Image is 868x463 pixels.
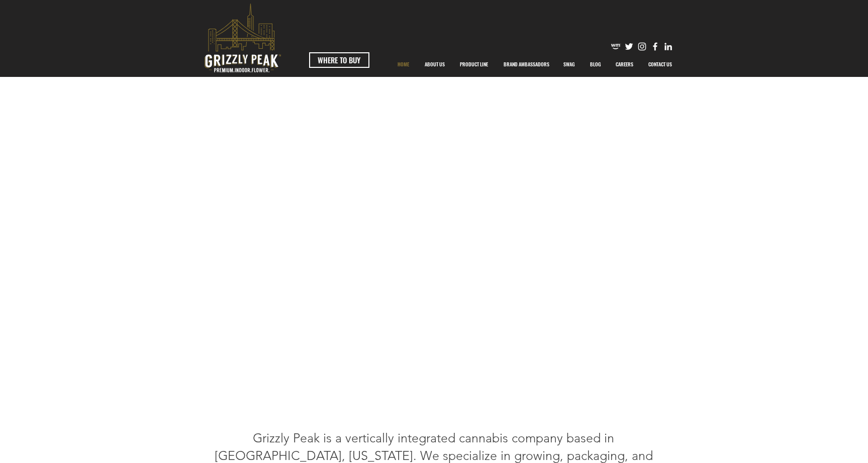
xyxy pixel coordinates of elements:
[637,41,647,52] img: Instagram
[585,52,606,77] p: BLOG
[455,52,493,77] p: PRODUCT LINE
[611,52,638,77] p: CAREERS
[390,52,417,77] a: HOME
[393,52,414,77] p: HOME
[611,41,673,52] ul: Social Bar
[663,41,673,52] img: Likedin
[309,52,369,68] a: WHERE TO BUY
[556,52,583,77] a: SWAG
[496,52,556,77] div: BRAND AMBASSADORS
[611,41,621,52] img: weedmaps
[499,52,554,77] p: BRAND AMBASSADORS
[608,52,641,77] a: CAREERS
[420,52,450,77] p: ABOUT US
[142,77,717,401] div: Your Video Title video player
[390,52,680,77] nav: Site
[558,52,580,77] p: SWAG
[452,52,496,77] a: PRODUCT LINE
[205,4,281,72] svg: premium-indoor-flower
[417,52,452,77] a: ABOUT US
[650,41,660,52] img: Facebook
[318,55,360,65] span: WHERE TO BUY
[643,52,677,77] p: CONTACT US
[641,52,680,77] a: CONTACT US
[624,41,634,52] img: Twitter
[583,52,608,77] a: BLOG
